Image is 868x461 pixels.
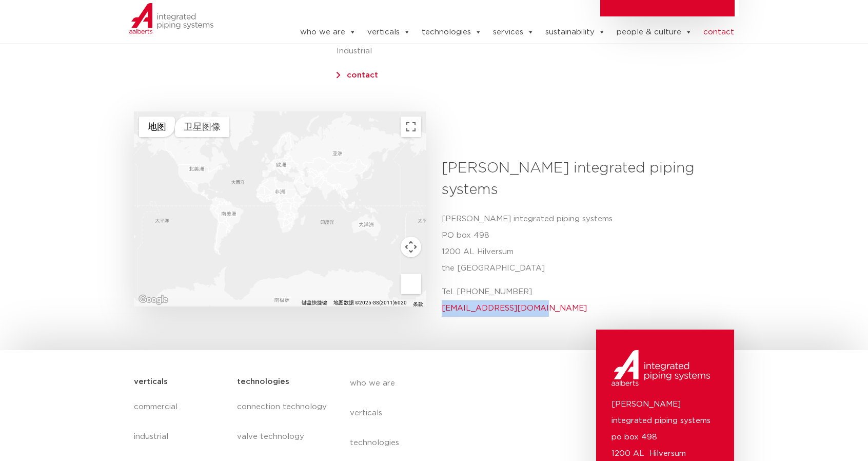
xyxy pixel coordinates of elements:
[401,117,421,137] button: 切换全屏视图
[442,284,726,317] p: Tel. [PHONE_NUMBER]
[442,211,726,277] p: [PERSON_NAME] integrated piping systems PO box 498 1200 AL Hilversum the [GEOGRAPHIC_DATA]
[350,398,538,428] a: verticals
[175,117,229,137] button: 显示卫星图像
[401,274,421,294] button: 将街景小人拖到地图上以打开街景
[237,392,329,422] a: connection technology
[422,22,482,43] a: technologies
[401,237,421,257] button: 地图镜头控件
[347,71,378,79] a: contact
[268,6,734,22] nav: Menu
[703,22,734,43] a: contact
[136,293,170,306] img: Google
[442,304,587,312] a: [EMAIL_ADDRESS][DOMAIN_NAME]
[545,22,605,43] a: sustainability
[139,117,175,137] button: 显示街道地图
[617,22,692,43] a: people & culture
[442,158,726,201] h3: [PERSON_NAME] integrated piping systems
[237,422,329,452] a: valve technology
[302,299,327,306] button: 键盘快捷键
[350,428,538,458] a: technologies
[367,22,410,43] a: verticals
[493,22,534,43] a: services
[333,300,407,305] span: 地图数据 ©2025 GS(2011)6020
[350,369,538,398] a: who we are
[237,374,289,390] h5: technologies
[134,374,168,390] h5: verticals
[134,392,227,422] a: commercial
[413,302,423,307] a: 条款（在新标签页中打开）
[300,22,356,43] a: who we are
[134,422,227,452] a: industrial
[136,293,170,306] a: 在 Google 地图中打开此区域（会打开一个新窗口）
